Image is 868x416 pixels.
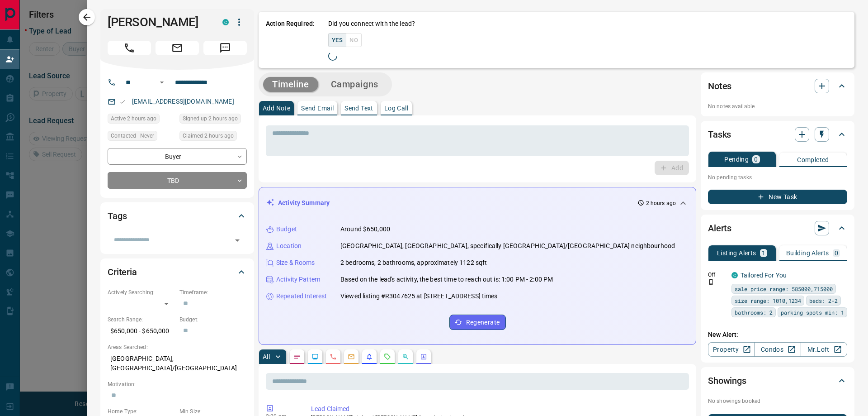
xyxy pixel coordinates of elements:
[754,342,801,357] a: Condos
[266,195,689,211] div: Activity Summary2 hours ago
[708,373,746,388] h2: Showings
[111,131,154,140] span: Contacted - Never
[108,265,137,279] h2: Criteria
[708,190,847,204] button: New Task
[108,351,247,376] p: [GEOGRAPHIC_DATA], [GEOGRAPHIC_DATA]/[GEOGRAPHIC_DATA]
[708,127,731,142] h2: Tasks
[132,98,234,105] a: [EMAIL_ADDRESS][DOMAIN_NAME]
[276,225,297,234] p: Budget
[835,250,838,256] p: 0
[786,250,829,256] p: Building Alerts
[646,199,676,207] p: 2 hours ago
[735,308,773,317] span: bathrooms: 2
[735,284,833,293] span: sale price range: 585000,715000
[708,171,847,184] p: No pending tasks
[781,308,844,317] span: parking spots min: 1
[762,250,765,256] p: 1
[340,292,498,301] p: Viewed listing #R3047625 at [STREET_ADDRESS] times
[708,342,755,357] a: Property
[340,241,675,251] p: [GEOGRAPHIC_DATA], [GEOGRAPHIC_DATA], specifically [GEOGRAPHIC_DATA]/[GEOGRAPHIC_DATA] neighbourhood
[108,172,247,189] div: TBD
[108,41,151,55] span: Call
[724,156,749,163] p: Pending
[708,102,847,110] p: No notes available
[108,261,247,283] div: Criteria
[111,114,156,123] span: Active 2 hours ago
[311,404,685,414] p: Lead Claimed
[276,292,327,301] p: Repeated Interest
[108,15,209,29] h1: [PERSON_NAME]
[708,124,847,145] div: Tasks
[263,105,290,111] p: Add Note
[322,77,387,92] button: Campaigns
[108,380,247,388] p: Motivation:
[340,275,553,284] p: Based on the lead's activity, the best time to reach out is: 1:00 PM - 2:00 PM
[108,288,175,296] p: Actively Searching:
[278,198,330,208] p: Activity Summary
[311,353,319,360] svg: Lead Browsing Activity
[402,353,409,360] svg: Opportunities
[340,225,390,234] p: Around $650,000
[203,41,247,55] span: Message
[348,353,355,360] svg: Emails
[708,279,714,285] svg: Push Notification Only
[708,217,847,239] div: Alerts
[708,221,731,235] h2: Alerts
[340,258,487,268] p: 2 bedrooms, 2 bathrooms, approximately 1122 sqft
[330,353,337,360] svg: Calls
[420,353,427,360] svg: Agent Actions
[231,234,244,247] button: Open
[183,114,238,123] span: Signed up 2 hours ago
[708,330,847,339] p: New Alert:
[108,316,175,324] p: Search Range:
[708,370,847,392] div: Showings
[328,19,415,29] p: Did you connect with the lead?
[809,296,838,305] span: beds: 2-2
[263,354,270,360] p: All
[801,342,847,357] a: Mr.Loft
[754,156,758,163] p: 0
[179,316,247,324] p: Budget:
[449,315,506,330] button: Regenerate
[708,271,726,279] p: Off
[293,353,301,360] svg: Notes
[276,275,321,284] p: Activity Pattern
[156,77,167,88] button: Open
[708,397,847,405] p: No showings booked
[797,157,829,163] p: Completed
[276,258,315,268] p: Size & Rooms
[735,296,801,305] span: size range: 1010,1234
[179,288,247,296] p: Timeframe:
[708,75,847,97] div: Notes
[108,343,247,351] p: Areas Searched:
[108,324,175,339] p: $650,000 - $650,000
[263,77,318,92] button: Timeline
[108,148,247,165] div: Buyer
[108,407,175,416] p: Home Type:
[717,250,756,256] p: Listing Alerts
[108,209,127,223] h2: Tags
[741,272,787,279] a: Tailored For You
[156,41,199,55] span: Email
[179,407,247,416] p: Min Size:
[301,105,334,111] p: Send Email
[108,205,247,227] div: Tags
[108,114,175,126] div: Tue Sep 16 2025
[366,353,373,360] svg: Listing Alerts
[179,131,247,143] div: Tue Sep 16 2025
[276,241,302,251] p: Location
[183,131,234,140] span: Claimed 2 hours ago
[384,105,408,111] p: Log Call
[222,19,229,25] div: condos.ca
[708,79,731,93] h2: Notes
[179,114,247,126] div: Tue Sep 16 2025
[266,19,315,61] p: Action Required:
[731,272,738,278] div: condos.ca
[344,105,373,111] p: Send Text
[384,353,391,360] svg: Requests
[119,99,126,105] svg: Email Valid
